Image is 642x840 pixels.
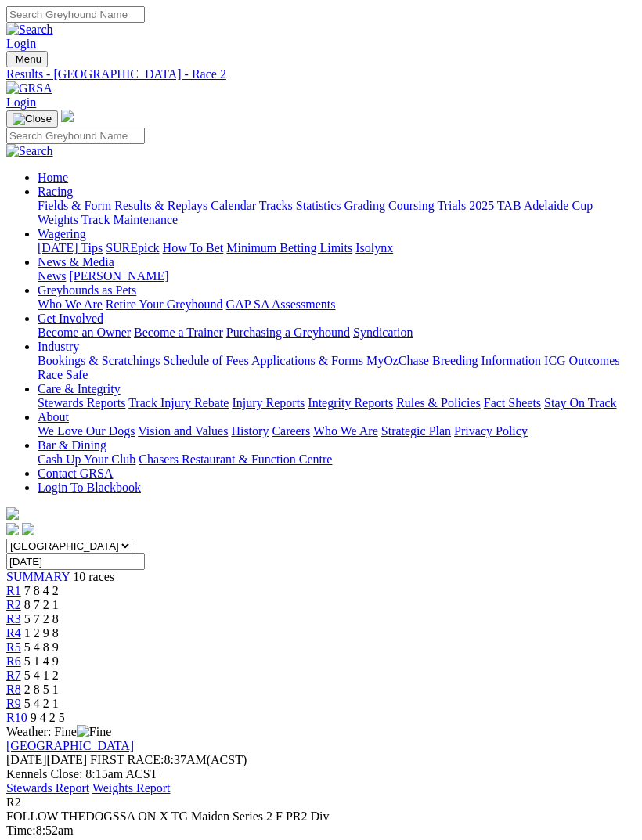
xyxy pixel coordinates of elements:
a: Retire Your Greyhound [106,297,223,311]
img: facebook.svg [6,523,19,535]
a: Cash Up Your Club [38,452,135,466]
a: Applications & Forms [251,354,363,367]
img: GRSA [6,81,52,96]
img: logo-grsa-white.png [6,507,19,520]
a: Become an Owner [38,326,131,339]
button: Toggle navigation [6,110,58,128]
a: Tracks [259,199,293,212]
span: FIRST RACE: [90,753,164,766]
a: Wagering [38,227,86,240]
a: R5 [6,640,21,654]
div: Get Involved [38,326,636,340]
div: Greyhounds as Pets [38,297,636,312]
span: 5 4 1 2 [24,669,59,682]
span: Menu [16,53,41,65]
a: Weights Report [92,781,171,795]
a: We Love Our Dogs [38,424,135,438]
img: Close [13,113,52,125]
a: R1 [6,584,21,597]
a: Privacy Policy [454,424,528,438]
img: Search [6,144,53,158]
span: Weather: Fine [6,725,111,738]
a: History [231,424,269,438]
div: 8:52am [6,824,636,838]
a: Fact Sheets [484,396,541,409]
span: R2 [6,598,21,611]
a: Chasers Restaurant & Function Centre [139,452,332,466]
a: Track Maintenance [81,213,178,226]
img: Fine [77,725,111,739]
div: Racing [38,199,636,227]
a: Syndication [353,326,413,339]
a: Who We Are [38,297,103,311]
a: Breeding Information [432,354,541,367]
a: Integrity Reports [308,396,393,409]
a: R3 [6,612,21,625]
a: Get Involved [38,312,103,325]
a: Trials [437,199,466,212]
span: [DATE] [6,753,47,766]
span: 5 4 2 1 [24,697,59,710]
a: SUREpick [106,241,159,254]
a: [PERSON_NAME] [69,269,168,283]
div: About [38,424,636,438]
a: Strategic Plan [381,424,451,438]
a: Injury Reports [232,396,305,409]
a: Weights [38,213,78,226]
a: [GEOGRAPHIC_DATA] [6,739,134,752]
span: 2 8 5 1 [24,683,59,696]
a: Greyhounds as Pets [38,283,136,297]
span: R2 [6,795,21,809]
a: About [38,410,69,424]
a: ICG Outcomes [544,354,619,367]
div: Industry [38,354,636,382]
span: 9 4 2 5 [31,711,65,724]
img: Search [6,23,53,37]
span: R7 [6,669,21,682]
a: Rules & Policies [396,396,481,409]
div: FOLLOW THEDOGSSA ON X TG Maiden Series 2 F PR2 Div [6,809,636,824]
div: Wagering [38,241,636,255]
a: Racing [38,185,73,198]
a: 2025 TAB Adelaide Cup [469,199,593,212]
a: R8 [6,683,21,696]
span: 7 8 4 2 [24,584,59,597]
a: R6 [6,654,21,668]
a: R10 [6,711,27,724]
a: Statistics [296,199,341,212]
a: Stay On Track [544,396,616,409]
a: Purchasing a Greyhound [226,326,350,339]
a: Track Injury Rebate [128,396,229,409]
span: 1 2 9 8 [24,626,59,640]
a: [DATE] Tips [38,241,103,254]
a: How To Bet [163,241,224,254]
div: News & Media [38,269,636,283]
a: Coursing [388,199,435,212]
span: 8 7 2 1 [24,598,59,611]
a: Login [6,37,36,50]
button: Toggle navigation [6,51,48,67]
a: Home [38,171,68,184]
a: MyOzChase [366,354,429,367]
img: twitter.svg [22,523,34,535]
a: Results & Replays [114,199,207,212]
a: Calendar [211,199,256,212]
img: logo-grsa-white.png [61,110,74,122]
span: 5 1 4 9 [24,654,59,668]
span: 10 races [73,570,114,583]
a: Stewards Reports [38,396,125,409]
div: Care & Integrity [38,396,636,410]
a: R4 [6,626,21,640]
a: Isolynx [355,241,393,254]
span: [DATE] [6,753,87,766]
a: Become a Trainer [134,326,223,339]
a: Minimum Betting Limits [226,241,352,254]
a: R9 [6,697,21,710]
